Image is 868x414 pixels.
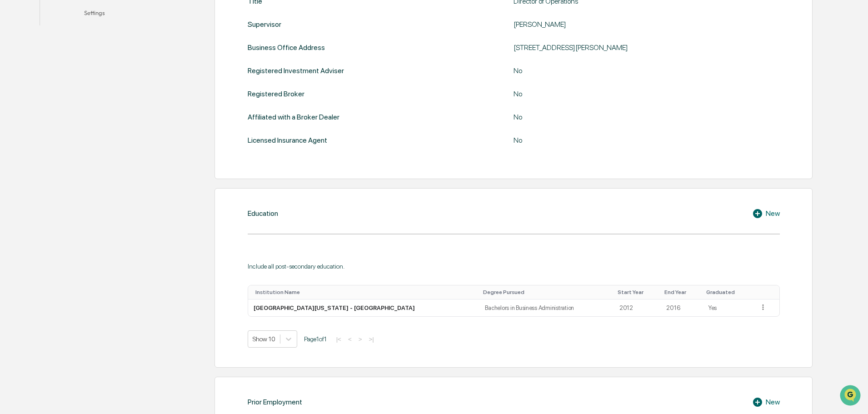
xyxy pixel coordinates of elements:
button: |< [334,335,344,343]
button: Settings [40,4,149,25]
td: [GEOGRAPHIC_DATA][US_STATE] - [GEOGRAPHIC_DATA] [248,299,480,317]
div: No [514,113,741,121]
td: Bachelors in Business Administration [479,299,614,317]
p: How can we help? [9,19,165,34]
div: Affiliated with a Broker Dealer [248,113,339,121]
span: Attestations [75,115,113,124]
div: Toggle SortBy [706,289,750,295]
iframe: Open customer support [839,384,863,409]
div: Start new chat [31,70,149,79]
div: Supervisor [248,20,281,29]
div: [STREET_ADDRESS][PERSON_NAME] [514,43,741,52]
div: 🗄️ [66,115,73,123]
div: No [514,90,741,98]
div: 🔎 [9,133,16,140]
button: > [356,335,365,343]
span: Page 1 of 1 [304,335,327,343]
a: 🔎Data Lookup [5,128,61,145]
span: Data Lookup [18,132,57,141]
span: Pylon [90,154,110,161]
div: New [752,208,780,219]
a: 🖐️Preclearance [5,111,62,127]
div: Toggle SortBy [255,289,476,295]
button: >| [366,335,376,343]
a: Powered byPylon [64,154,110,161]
img: 1746055101610-c473b297-6a78-478c-a979-82029cc54cd1 [9,70,25,86]
div: No [514,136,741,145]
div: Prior Employment [248,398,302,406]
div: Toggle SortBy [618,289,658,295]
div: Education [248,209,278,218]
div: Toggle SortBy [664,289,698,295]
button: Start new chat [155,72,165,83]
div: Registered Broker [248,90,304,98]
a: 🗄️Attestations [62,111,116,127]
span: Preclearance [18,115,59,124]
div: No [514,66,741,75]
div: Toggle SortBy [483,289,610,295]
div: Business Office Address [248,43,325,52]
div: Registered Investment Adviser [248,66,344,75]
div: New [752,397,780,408]
div: Licensed Insurance Agent [248,136,327,145]
div: Include all post-secondary education. [248,263,780,270]
div: 🖐️ [9,115,16,123]
td: 2012 [614,299,661,317]
div: Toggle SortBy [761,289,776,295]
td: Yes [703,299,753,317]
td: 2016 [661,299,702,317]
div: [PERSON_NAME] [514,20,741,29]
button: < [345,335,354,343]
div: We're available if you need us! [31,79,115,86]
